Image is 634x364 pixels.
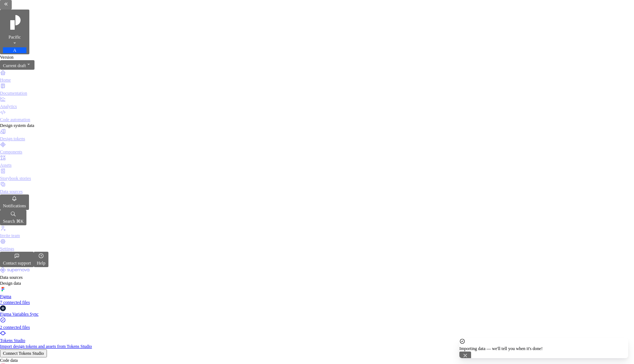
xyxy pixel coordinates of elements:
img: 8d0dbd7b-a897-4c39-8ca0-62fbda938e11.png [3,11,26,34]
div: Importing data — we'll tell you when it's done! [459,346,628,352]
div: Help [37,260,45,266]
div: Connect Tokens Studio [3,350,44,356]
span: Current draft [3,63,26,68]
div: Notifications [3,203,26,209]
div: Contact support [3,260,31,266]
div: Search ⌘K [3,218,23,224]
div: Pacific [3,34,26,40]
div: A [3,47,26,53]
button: Help [34,252,48,267]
